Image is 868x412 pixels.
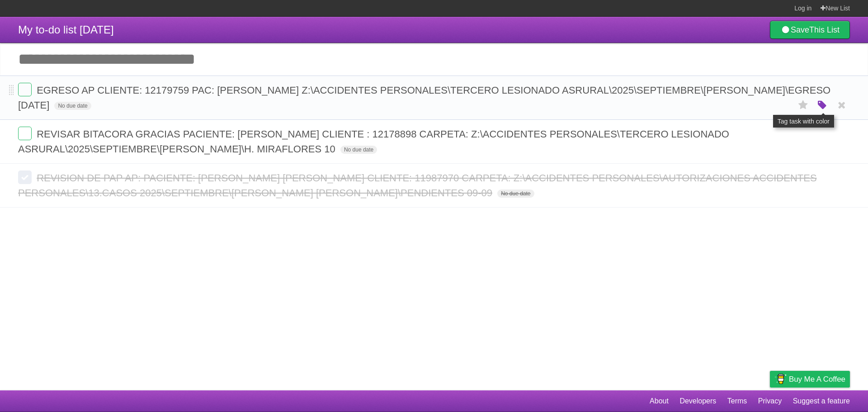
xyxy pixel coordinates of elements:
a: Suggest a feature [793,393,850,410]
span: No due date [497,189,534,198]
a: Privacy [758,393,782,410]
a: SaveThis List [770,21,850,39]
span: No due date [340,146,377,154]
span: REVISION DE PAP AP: PACIENTE: [PERSON_NAME] [PERSON_NAME] CLIENTE: 11987970 CARPETA: Z:\ACCIDENTE... [18,172,817,199]
label: Star task [795,98,812,113]
span: My to-do list [DATE] [18,24,114,36]
a: Developers [679,393,716,410]
span: No due date [54,102,91,110]
a: About [650,393,669,410]
span: Buy me a coffee [789,371,845,387]
span: EGRESO AP CLIENTE: 12179759 PAC: [PERSON_NAME] Z:\ACCIDENTES PERSONALES\TERCERO LESIONADO ASRURAL... [18,85,830,111]
img: Buy me a coffee [774,371,787,387]
label: Done [18,127,32,140]
span: REVISAR BITACORA GRACIAS PACIENTE: [PERSON_NAME] CLIENTE : 12178898 CARPETA: Z:\ACCIDENTES PERSON... [18,128,729,155]
a: Buy me a coffee [770,371,850,388]
b: This List [809,25,840,34]
label: Done [18,83,32,96]
a: Terms [727,393,747,410]
label: Done [18,170,32,184]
